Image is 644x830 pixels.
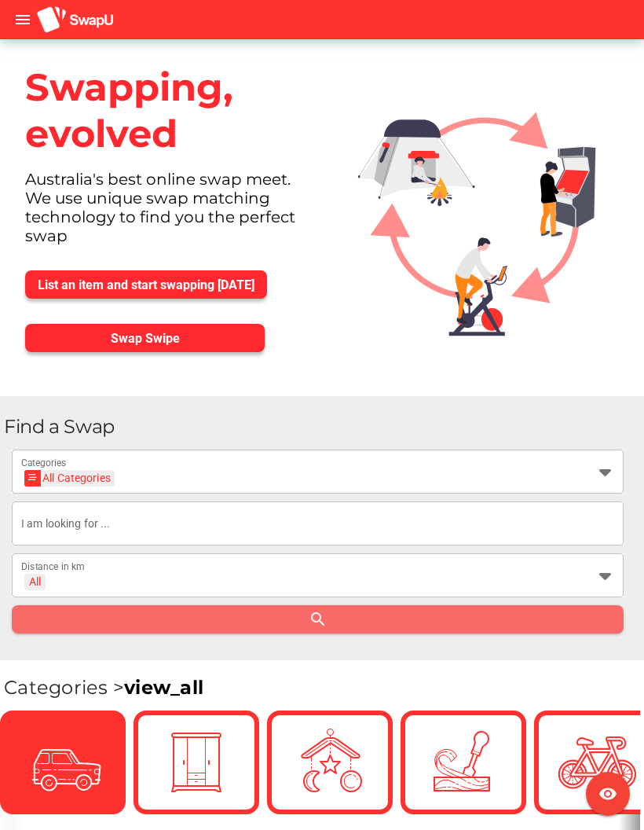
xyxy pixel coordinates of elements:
button: List an item and start swapping [DATE] [25,270,267,299]
img: Graphic.svg [346,62,634,354]
i: visibility [598,784,617,803]
input: I am looking for ... [21,501,614,545]
i: search [309,610,327,629]
span: List an item and start swapping [DATE] [38,277,254,292]
div: Australia's best online swap meet. We use unique swap matching technology to find you the perfect... [13,170,322,258]
i: menu [13,10,32,29]
a: view_all [124,676,203,699]
div: All Categories [29,470,111,487]
h1: Find a Swap [4,415,631,438]
div: All [29,575,41,589]
img: aSD8y5uGLpzPJLYTcYcjNu3laj1c05W5KWf0Ds+Za8uybjssssuu+yyyy677LKX2n+PWMSDJ9a87AAAAABJRU5ErkJggg== [36,6,115,35]
span: Swap Swipe [111,331,180,346]
span: Categories > [4,676,203,699]
div: Swapping, evolved [13,52,322,170]
button: Swap Swipe [25,324,265,352]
